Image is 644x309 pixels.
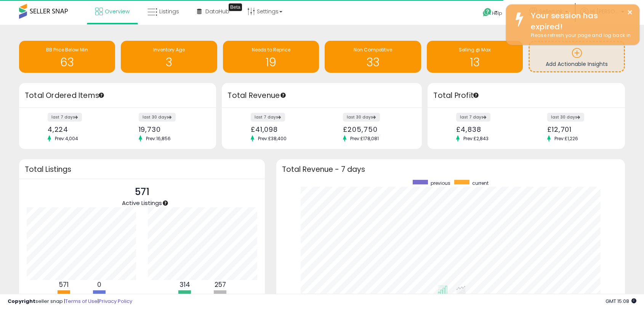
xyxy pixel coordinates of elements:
[19,41,115,73] a: BB Price Below Min 63
[433,90,619,101] h3: Total Profit
[159,8,179,15] span: Listings
[551,135,582,142] span: Prev: £1,226
[477,2,517,25] a: Help
[98,92,105,99] div: Tooltip anchor
[547,113,584,122] label: last 30 days
[121,41,217,73] a: Inventory Age 3
[8,298,132,305] div: seller snap | |
[525,32,634,39] div: Please refresh your page and log back in
[606,298,636,305] span: 2025-08-10 15:08 GMT
[23,56,111,69] h1: 63
[482,8,492,17] i: Get Help
[251,113,285,122] label: last 7 days
[227,56,315,69] h1: 19
[456,113,490,122] label: last 7 days
[65,298,98,305] a: Terms of Use
[139,113,176,122] label: last 30 days
[251,125,316,133] div: £41,098
[99,298,132,305] a: Privacy Policy
[252,46,290,53] span: Needs to Reprice
[354,46,392,53] span: Non Competitive
[223,41,319,73] a: Needs to Reprice 19
[254,135,290,142] span: Prev: £38,400
[97,280,101,289] b: 0
[460,135,492,142] span: Prev: £2,843
[122,185,162,199] p: 571
[51,135,82,142] span: Prev: 4,004
[227,90,416,101] h3: Total Revenue
[162,200,169,207] div: Tooltip anchor
[431,56,519,69] h1: 13
[456,125,521,133] div: £4,838
[427,41,523,73] a: Selling @ Max 13
[525,10,634,32] div: Your session has expired!
[8,298,35,305] strong: Copyright
[530,42,623,71] a: Add Actionable Insights
[328,56,417,69] h1: 33
[179,280,190,289] b: 314
[48,125,112,133] div: 4,224
[459,46,491,53] span: Selling @ Max
[492,10,502,16] span: Help
[343,125,409,133] div: £205,750
[142,135,175,142] span: Prev: 16,856
[46,46,88,53] span: BB Price Below Min
[627,8,633,17] button: ×
[325,41,421,73] a: Non Competitive 33
[547,125,612,133] div: £12,701
[229,3,242,11] div: Tooltip anchor
[139,125,203,133] div: 19,730
[343,113,380,122] label: last 30 days
[215,280,226,289] b: 257
[59,280,69,289] b: 571
[431,180,450,186] span: previous
[125,56,213,69] h1: 3
[346,135,383,142] span: Prev: £178,081
[25,167,259,172] h3: Total Listings
[105,8,130,15] span: Overview
[280,92,287,99] div: Tooltip anchor
[25,90,210,101] h3: Total Ordered Items
[122,199,162,207] span: Active Listings
[546,60,608,68] span: Add Actionable Insights
[205,8,229,15] span: DataHub
[282,167,619,172] h3: Total Revenue - 7 days
[153,46,185,53] span: Inventory Age
[473,92,479,99] div: Tooltip anchor
[48,113,82,122] label: last 7 days
[472,180,489,186] span: current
